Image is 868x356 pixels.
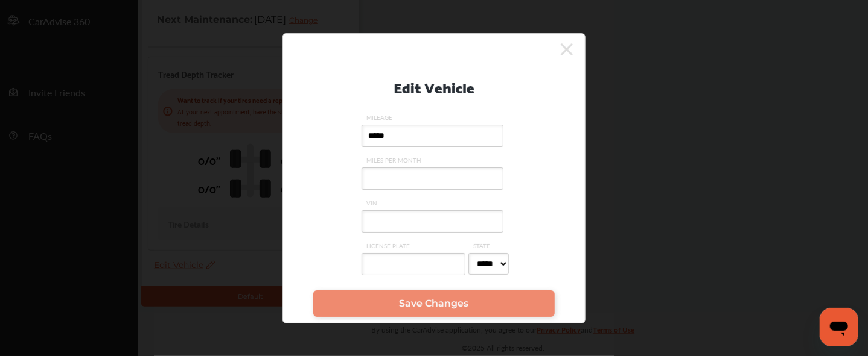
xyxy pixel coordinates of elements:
[313,290,555,317] a: Save Changes
[394,74,474,99] p: Edit Vehicle
[468,242,512,250] span: STATE
[362,167,503,190] input: MILES PER MONTH
[820,308,858,346] iframe: Button to launch messaging window
[400,298,469,309] span: Save Changes
[362,210,503,233] input: VIN
[362,242,468,250] span: LICENSE PLATE
[362,156,506,164] span: MILES PER MONTH
[362,253,465,275] input: LICENSE PLATE
[362,125,503,147] input: MILEAGE
[362,113,506,122] span: MILEAGE
[468,253,509,275] select: STATE
[362,199,506,207] span: VIN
